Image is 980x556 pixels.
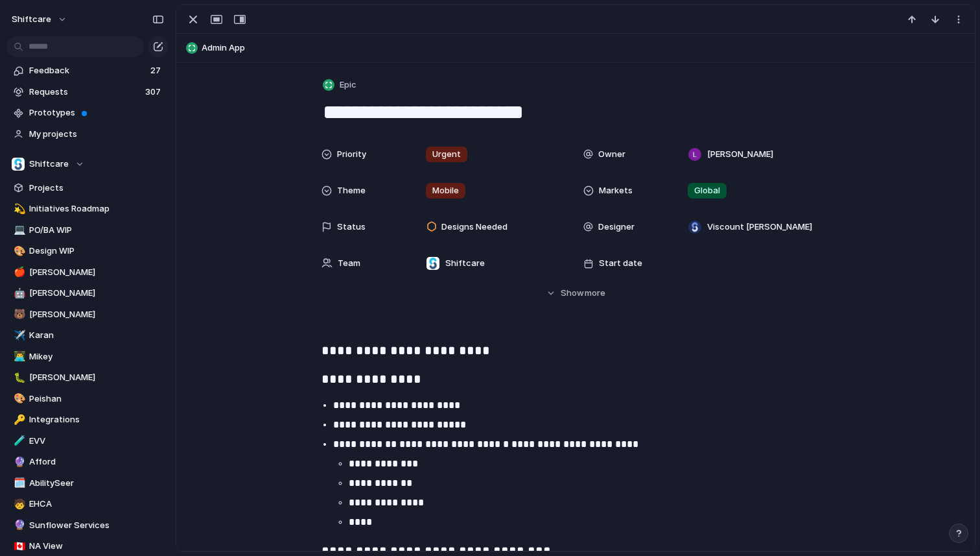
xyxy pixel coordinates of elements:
span: Markets [599,184,633,197]
div: 🐛 [14,370,23,385]
span: Global [694,184,720,197]
a: 🎨Peishan [6,389,169,409]
span: Mobile [432,184,459,197]
button: 🔮 [12,519,25,532]
div: 🤖 [14,286,23,301]
button: 🎨 [12,393,25,405]
div: 💻 [14,223,23,237]
a: 🧒EHCA [6,494,169,514]
button: Epic [320,76,360,95]
div: 👨‍💻 [14,349,23,364]
span: Show [561,287,584,300]
div: 🎨Design WIP [6,241,169,261]
span: [PERSON_NAME] [29,371,164,384]
div: 🧒 [14,497,23,512]
span: Integrations [29,413,164,426]
span: PO/BA WIP [29,224,164,237]
button: 🤖 [12,287,25,300]
span: more [585,287,605,300]
div: 🧪 [14,433,23,448]
span: Projects [29,182,164,195]
button: 🗓️ [12,477,25,490]
button: 🍎 [12,266,25,279]
div: 🧪EVV [6,431,169,451]
a: ✈️Karan [6,326,169,345]
span: [PERSON_NAME] [29,308,164,321]
button: 💫 [12,202,25,215]
a: My projects [6,125,169,144]
button: 👨‍💻 [12,350,25,363]
button: 🔮 [12,455,25,468]
span: shiftcare [12,13,51,26]
button: Showmore [321,282,830,305]
span: Shiftcare [29,158,69,171]
div: 🔮 [14,455,23,470]
div: 🍎[PERSON_NAME] [6,263,169,282]
span: Priority [337,148,366,161]
span: Start date [599,257,642,270]
div: 🐻 [14,307,23,322]
span: Team [338,257,360,270]
span: EHCA [29,498,164,511]
span: Epic [340,79,356,91]
span: Peishan [29,393,164,405]
div: 🎨 [14,244,23,259]
a: 💻PO/BA WIP [6,221,169,240]
a: 🗓️AbilitySeer [6,474,169,493]
span: Karan [29,329,164,342]
div: 💫 [14,202,23,217]
div: 🎨 [14,391,23,406]
span: 27 [150,64,163,77]
span: Admin App [202,42,969,54]
button: 🐻 [12,308,25,321]
span: 307 [145,86,163,99]
a: Projects [6,178,169,198]
span: Requests [29,86,141,99]
div: ✈️ [14,328,23,343]
a: 👨‍💻Mikey [6,347,169,367]
a: 🔮Afford [6,452,169,472]
div: 🔑 [14,413,23,428]
span: Urgent [432,148,461,161]
button: 🐛 [12,371,25,384]
a: 🇨🇦NA View [6,537,169,556]
button: 🇨🇦 [12,540,25,553]
span: NA View [29,540,164,553]
span: My projects [29,128,164,141]
button: 🎨 [12,245,25,258]
span: Designer [598,221,635,234]
a: 🔑Integrations [6,410,169,429]
button: Admin App [182,38,969,58]
span: Owner [598,148,625,161]
button: ✈️ [12,329,25,342]
span: AbilitySeer [29,477,164,490]
span: Afford [29,455,164,468]
button: 🧒 [12,498,25,511]
button: 🧪 [12,435,25,448]
span: Mikey [29,350,164,363]
span: Viscount [PERSON_NAME] [707,221,812,234]
a: 🐛[PERSON_NAME] [6,368,169,387]
a: 🤖[PERSON_NAME] [6,284,169,303]
span: EVV [29,435,164,448]
div: 🔮 [14,518,23,533]
span: Design WIP [29,245,164,258]
button: shiftcare [6,9,74,30]
a: 🐻[PERSON_NAME] [6,305,169,324]
button: 🔑 [12,413,25,426]
a: 💫Initiatives Roadmap [6,199,169,219]
span: Sunflower Services [29,519,164,532]
div: 🗓️ [14,476,23,490]
a: 🔮Sunflower Services [6,516,169,535]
